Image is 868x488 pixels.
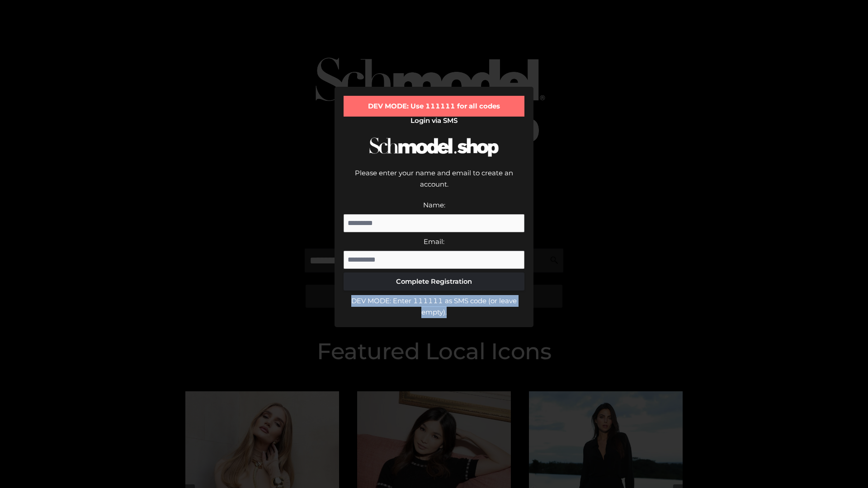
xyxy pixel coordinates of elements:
button: Complete Registration [344,272,524,291]
div: DEV MODE: Use 111111 for all codes [344,96,524,117]
h2: Login via SMS [344,117,524,125]
label: Name: [423,201,445,209]
label: Email: [424,237,444,246]
div: DEV MODE: Enter 111111 as SMS code (or leave empty). [344,295,524,318]
img: Schmodel Logo [366,129,502,165]
div: Please enter your name and email to create an account. [344,167,524,199]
